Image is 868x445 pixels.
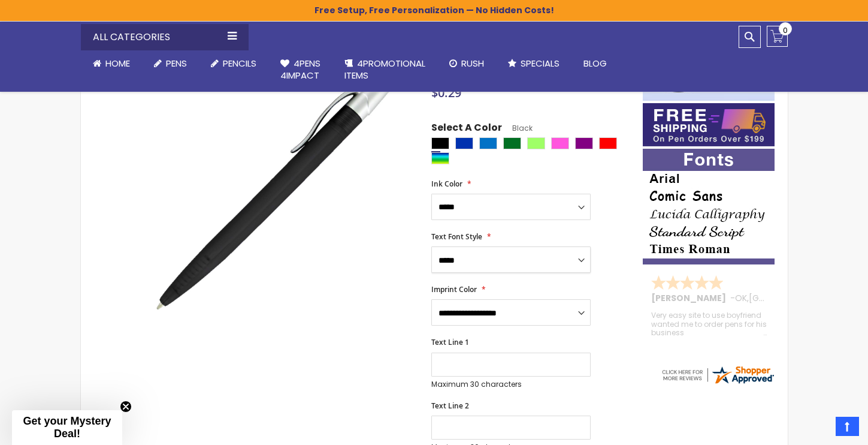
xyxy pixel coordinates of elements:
[527,137,545,149] div: Green Light
[437,50,496,77] a: Rush
[455,137,473,149] div: Blue
[431,152,449,164] div: Assorted
[521,57,559,70] span: Specials
[783,25,788,36] span: 0
[431,231,482,242] span: Text Font Style
[571,50,619,77] a: Blog
[431,85,461,101] span: $0.29
[643,149,775,264] img: font-personalization-examples
[81,50,142,77] a: Home
[660,364,775,386] img: 4pens.com widget logo
[344,57,425,82] span: 4PROMOTIONAL ITEMS
[836,417,859,436] a: Top
[651,311,767,337] div: Very easy site to use boyfriend wanted me to order pens for his business
[749,292,837,304] span: [GEOGRAPHIC_DATA]
[730,292,837,304] span: - ,
[431,337,469,347] span: Text Line 1
[199,50,268,77] a: Pencils
[735,292,747,304] span: OK
[575,137,593,149] div: Purple
[142,50,199,77] a: Pens
[120,401,132,413] button: Close teaser
[479,137,497,149] div: Blue Light
[551,137,569,149] div: Pink
[166,57,187,70] span: Pens
[332,50,437,89] a: 4PROMOTIONALITEMS
[643,103,775,146] img: Free shipping on orders over $199
[599,137,617,149] div: Red
[461,57,484,70] span: Rush
[431,380,591,389] p: Maximum 30 characters
[280,57,320,82] span: 4Pens 4impact
[105,57,130,70] span: Home
[81,24,249,50] div: All Categories
[503,137,521,149] div: Green
[431,401,469,411] span: Text Line 2
[502,123,533,133] span: Black
[223,57,256,70] span: Pencils
[23,415,111,440] span: Get your Mystery Deal!
[431,137,449,149] div: Black
[583,57,607,70] span: Blog
[431,179,462,189] span: Ink Color
[496,50,571,77] a: Specials
[268,50,332,89] a: 4Pens4impact
[141,48,415,322] img: preston-translucent-black_1.jpg
[660,378,775,388] a: 4pens.com certificate URL
[431,284,477,294] span: Imprint Color
[767,26,788,47] a: 0
[431,121,502,137] span: Select A Color
[651,292,730,304] span: [PERSON_NAME]
[12,410,122,445] div: Get your Mystery Deal!Close teaser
